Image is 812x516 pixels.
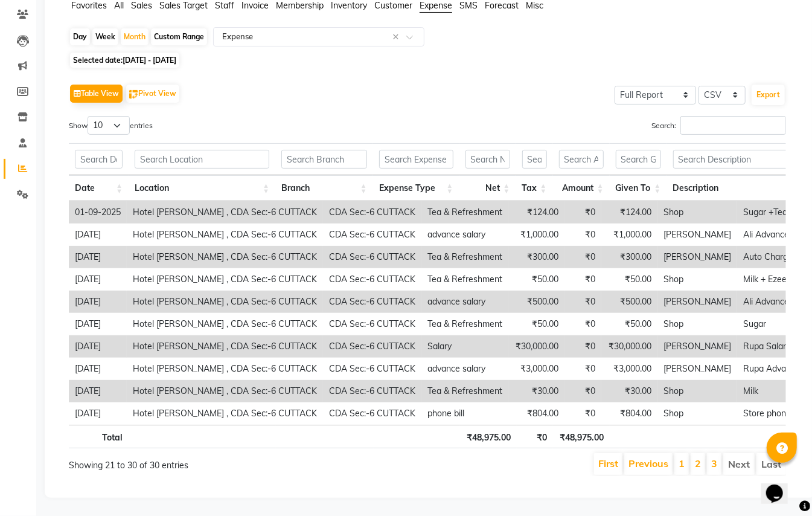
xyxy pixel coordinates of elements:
[564,268,601,291] td: ₹0
[695,457,701,469] a: 2
[508,380,564,402] td: ₹30.00
[711,457,717,469] a: 3
[564,246,601,268] td: ₹0
[323,268,421,291] td: CDA Sec:-6 CUTTACK
[121,28,149,45] div: Month
[127,313,323,335] td: Hotel [PERSON_NAME] , CDA Sec:-6 CUTTACK
[70,53,179,68] span: Selected date:
[508,291,564,313] td: ₹500.00
[508,268,564,291] td: ₹50.00
[151,28,207,45] div: Custom Range
[679,457,685,469] a: 1
[508,402,564,425] td: ₹804.00
[275,175,373,201] th: Branch: activate to sort column ascending
[564,201,601,224] td: ₹0
[616,150,661,169] input: Search Given To
[373,175,459,201] th: Expense Type: activate to sort column ascending
[516,175,553,201] th: Tax: activate to sort column ascending
[460,425,517,448] th: ₹48,975.00
[69,452,357,472] div: Showing 21 to 30 of 30 entries
[127,224,323,246] td: Hotel [PERSON_NAME] , CDA Sec:-6 CUTTACK
[323,224,421,246] td: CDA Sec:-6 CUTTACK
[564,358,601,380] td: ₹0
[88,116,130,135] select: Showentries
[559,150,604,169] input: Search Amount
[69,175,129,201] th: Date: activate to sort column ascending
[459,175,516,201] th: Net: activate to sort column ascending
[70,28,90,45] div: Day
[69,335,127,358] td: [DATE]
[508,335,564,358] td: ₹30,000.00
[323,335,421,358] td: CDA Sec:-6 CUTTACK
[657,402,737,425] td: Shop
[69,358,127,380] td: [DATE]
[522,150,547,169] input: Search Tax
[508,313,564,335] td: ₹50.00
[421,268,508,291] td: Tea & Refreshment
[127,268,323,291] td: Hotel [PERSON_NAME] , CDA Sec:-6 CUTTACK
[601,402,657,425] td: ₹804.00
[508,224,564,246] td: ₹1,000.00
[564,380,601,402] td: ₹0
[657,335,737,358] td: [PERSON_NAME]
[601,268,657,291] td: ₹50.00
[323,246,421,268] td: CDA Sec:-6 CUTTACK
[69,224,127,246] td: [DATE]
[667,175,804,201] th: Description: activate to sort column ascending
[601,201,657,224] td: ₹124.00
[421,335,508,358] td: Salary
[69,313,127,335] td: [DATE]
[69,116,153,135] label: Show entries
[657,268,737,291] td: Shop
[127,291,323,313] td: Hotel [PERSON_NAME] , CDA Sec:-6 CUTTACK
[92,28,118,45] div: Week
[564,224,601,246] td: ₹0
[564,291,601,313] td: ₹0
[127,201,323,224] td: Hotel [PERSON_NAME] , CDA Sec:-6 CUTTACK
[69,425,129,448] th: Total
[421,402,508,425] td: phone bill
[680,116,786,135] input: Search:
[657,291,737,313] td: [PERSON_NAME]
[598,457,618,469] a: First
[628,457,668,469] a: Previous
[323,380,421,402] td: CDA Sec:-6 CUTTACK
[508,358,564,380] td: ₹3,000.00
[508,246,564,268] td: ₹300.00
[69,268,127,291] td: [DATE]
[601,358,657,380] td: ₹3,000.00
[281,150,367,169] input: Search Branch
[421,246,508,268] td: Tea & Refreshment
[601,291,657,313] td: ₹500.00
[75,150,123,169] input: Search Date
[69,402,127,425] td: [DATE]
[127,358,323,380] td: Hotel [PERSON_NAME] , CDA Sec:-6 CUTTACK
[465,150,510,169] input: Search Net
[129,175,275,201] th: Location: activate to sort column ascending
[421,313,508,335] td: Tea & Refreshment
[69,291,127,313] td: [DATE]
[323,291,421,313] td: CDA Sec:-6 CUTTACK
[129,90,138,99] img: pivot.png
[601,380,657,402] td: ₹30.00
[601,313,657,335] td: ₹50.00
[379,150,453,169] input: Search Expense Type
[657,358,737,380] td: [PERSON_NAME]
[421,224,508,246] td: advance salary
[601,335,657,358] td: ₹30,000.00
[657,224,737,246] td: [PERSON_NAME]
[610,175,667,201] th: Given To: activate to sort column ascending
[673,150,798,169] input: Search Description
[553,425,610,448] th: ₹48,975.00
[508,201,564,224] td: ₹124.00
[421,291,508,313] td: advance salary
[70,85,123,103] button: Table View
[564,313,601,335] td: ₹0
[601,246,657,268] td: ₹300.00
[657,380,737,402] td: Shop
[657,246,737,268] td: [PERSON_NAME]
[69,380,127,402] td: [DATE]
[517,425,553,448] th: ₹0
[126,85,179,103] button: Pivot View
[392,31,403,44] span: Clear all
